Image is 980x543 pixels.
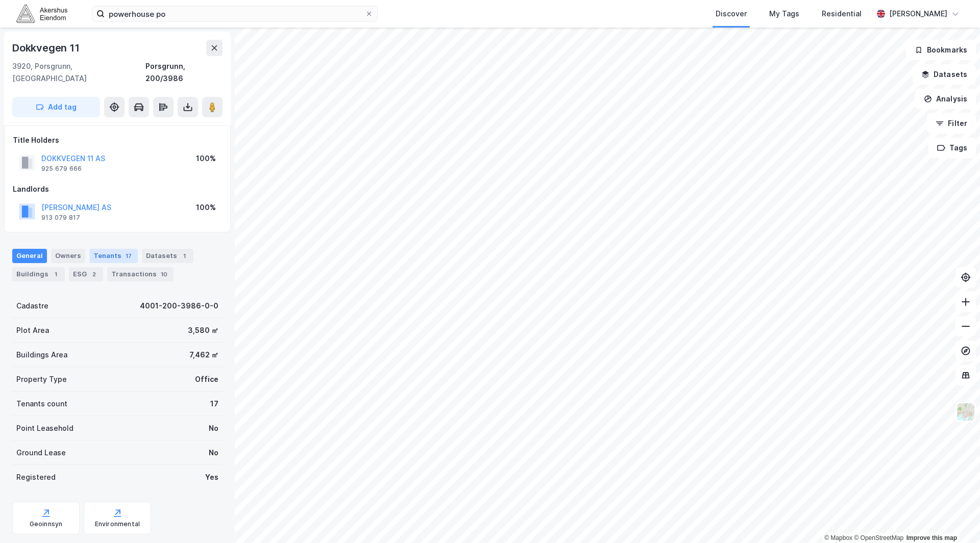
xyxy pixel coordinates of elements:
[30,520,63,528] div: Geoinnsyn
[105,6,365,21] input: Search by address, cadastre, landlords, tenants or people
[915,89,976,109] button: Analysis
[188,324,218,337] div: 3,580 ㎡
[928,138,976,158] button: Tags
[145,60,223,85] div: Porsgrunn, 200/3986
[159,269,169,279] div: 10
[16,5,67,22] img: akershus-eiendom-logo.9091f326c980b4bce74ccdd9f866810c.svg
[12,249,47,263] div: General
[13,134,222,146] div: Title Holders
[195,373,218,385] div: Office
[16,349,67,361] div: Buildings Area
[107,267,174,281] div: Transactions
[16,471,56,483] div: Registered
[69,267,103,281] div: ESG
[124,251,134,261] div: 17
[769,8,799,20] div: My Tags
[209,422,218,434] div: No
[889,8,947,20] div: [PERSON_NAME]
[913,64,976,85] button: Datasets
[956,402,975,422] img: Z
[929,494,980,543] div: Kontrollprogram for chat
[12,267,65,281] div: Buildings
[16,324,49,337] div: Plot Area
[89,269,99,279] div: 2
[140,300,218,312] div: 4001-200-3986-0-0
[51,269,61,279] div: 1
[12,97,100,117] button: Add tag
[16,422,73,434] div: Point Leasehold
[51,249,85,263] div: Owners
[196,201,216,214] div: 100%
[716,8,747,20] div: Discover
[12,40,82,56] div: Dokkvegen 11
[854,534,903,541] a: OpenStreetMap
[179,251,189,261] div: 1
[16,398,67,410] div: Tenants count
[929,494,980,543] iframe: Chat Widget
[89,249,138,263] div: Tenants
[209,447,218,459] div: No
[16,300,48,312] div: Cadastre
[142,249,193,263] div: Datasets
[16,447,66,459] div: Ground Lease
[906,40,976,60] button: Bookmarks
[824,534,852,541] a: Mapbox
[95,520,140,528] div: Environmental
[205,471,218,483] div: Yes
[822,8,862,20] div: Residential
[196,152,216,165] div: 100%
[906,534,957,541] a: Improve this map
[41,165,82,173] div: 925 679 666
[12,60,145,85] div: 3920, Porsgrunn, [GEOGRAPHIC_DATA]
[927,113,976,134] button: Filter
[189,349,218,361] div: 7,462 ㎡
[16,373,67,385] div: Property Type
[41,214,80,222] div: 913 079 817
[13,183,222,195] div: Landlords
[210,398,218,410] div: 17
